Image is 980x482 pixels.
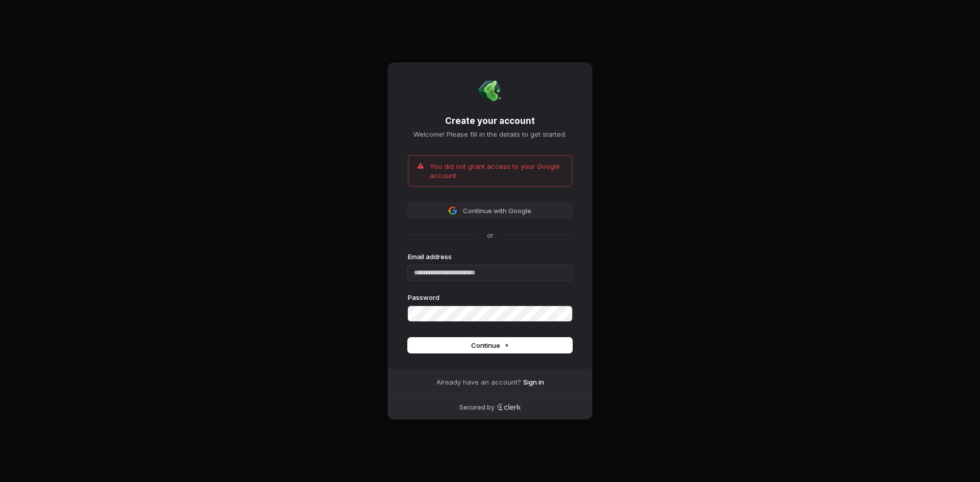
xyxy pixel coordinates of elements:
[471,341,509,350] span: Continue
[408,338,572,353] button: Continue
[408,203,572,218] button: Sign in with GoogleContinue with Google
[459,403,495,412] p: Secured by
[463,206,531,215] span: Continue with Google
[408,130,572,139] p: Welcome! Please fill in the details to get started.
[523,377,544,387] a: Sign in
[408,252,452,261] label: Email address
[550,308,570,320] button: Show password
[478,79,502,103] img: Jello SEO
[408,115,572,128] h1: Create your account
[436,377,521,387] span: Already have an account?
[430,162,563,180] p: You did not grant access to your Google account
[497,403,521,411] a: Clerk logo
[408,293,439,302] label: Password
[487,231,494,240] p: or
[449,207,457,215] img: Sign in with Google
